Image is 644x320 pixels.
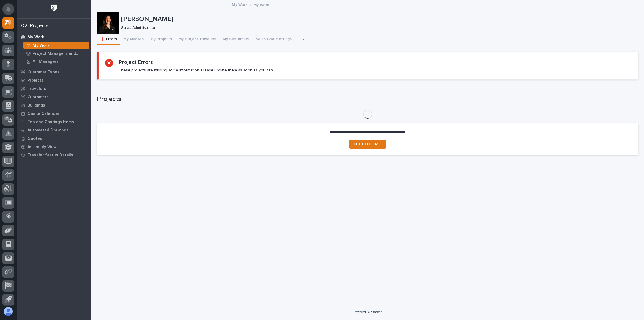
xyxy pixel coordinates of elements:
p: My Work [254,1,269,7]
a: All Managers [21,58,91,65]
p: [PERSON_NAME] [121,15,636,23]
p: My Work [27,35,44,40]
button: Notifications [2,3,14,15]
a: Quotes [17,134,91,143]
p: My Work [33,43,50,48]
p: Quotes [27,136,42,141]
p: Buildings [27,103,45,108]
a: My Work [17,33,91,41]
p: Travelers [27,86,46,91]
span: GET HELP FAST [353,142,382,146]
button: users-avatar [2,306,14,317]
a: Buildings [17,101,91,109]
a: Projects [17,76,91,84]
a: Onsite Calendar [17,109,91,118]
button: My Projects [147,34,175,45]
a: Assembly View [17,143,91,151]
button: ❗ Errors [97,34,120,45]
a: Project Managers and Engineers [21,50,91,57]
a: Fab and Coatings Items [17,118,91,126]
button: My Customers [219,34,252,45]
p: Traveler Status Details [27,153,73,158]
a: GET HELP FAST [349,140,386,149]
h1: Projects [97,95,638,103]
p: Customer Types [27,70,60,75]
p: Fab and Coatings Items [27,120,74,125]
a: Powered By Stacker [354,310,382,314]
button: Sales Goal Settings [252,34,295,45]
h2: Project Errors [119,59,153,66]
p: Project Managers and Engineers [33,51,87,56]
button: My Project Travelers [175,34,219,45]
p: Assembly View [27,144,56,149]
div: 02. Projects [21,23,49,29]
a: Traveler Status Details [17,151,91,159]
p: Projects [27,78,43,83]
div: Notifications [7,7,14,16]
a: Automated Drawings [17,126,91,134]
a: My Work [21,42,91,49]
a: My Work [232,1,248,7]
p: All Managers [33,59,59,64]
p: These projects are missing some information. Please update them as soon as you can. [119,68,274,73]
a: Customer Types [17,68,91,76]
p: Customers [27,95,49,100]
p: Sales Administrator [121,25,634,30]
button: My Quotes [120,34,147,45]
p: Automated Drawings [27,128,69,133]
p: Onsite Calendar [27,111,60,116]
img: Workspace Logo [49,3,59,13]
a: Customers [17,93,91,101]
a: Travelers [17,84,91,93]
